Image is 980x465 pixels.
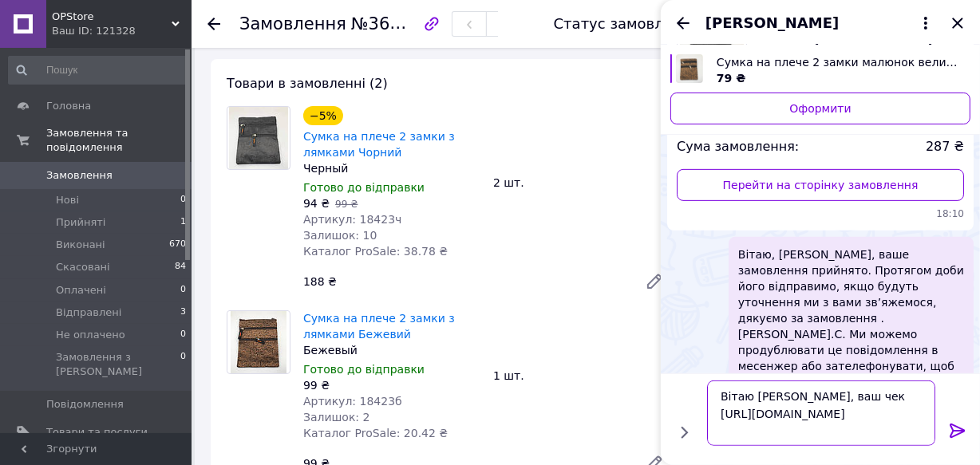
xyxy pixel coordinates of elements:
span: Артикул: 18423б [303,395,402,408]
span: Головна [46,99,91,113]
span: 0 [180,283,186,298]
div: 188 ₴ [297,270,632,293]
a: Сумка на плече 2 замки з лямками Бежевий [303,312,455,341]
span: 0 [180,350,186,379]
span: Товари в замовленні (2) [227,76,388,91]
span: Замовлення та повідомлення [46,126,192,155]
span: 1 [180,215,186,230]
span: 0 [180,328,186,342]
span: Замовлення з [PERSON_NAME] [56,350,180,379]
span: Повідомлення [46,397,124,412]
span: Товари та послуги [46,425,148,439]
span: 84 [175,260,186,274]
span: №366195749 [351,14,464,33]
span: 670 [169,238,186,252]
span: 287 ₴ [926,138,964,156]
div: Статус замовлення [554,16,701,32]
div: Повернутися назад [207,16,220,32]
span: Сума замовлення: [677,138,799,156]
span: Прийняті [56,215,105,230]
button: Показати кнопки [674,422,694,443]
span: 18:10 11.10.2025 [677,207,964,221]
span: 0 [180,193,186,207]
span: Залишок: 10 [303,229,377,242]
div: Черный [303,160,480,176]
img: Сумка на плече 2 замки з лямками Бежевий [231,311,286,373]
img: 6557923897_w640_h640_sumka-na-plecho.jpg [676,54,704,83]
img: Сумка на плече 2 замки з лямками Чорний [229,107,287,169]
span: Артикул: 18423ч [303,213,401,226]
span: Готово до відправки [303,181,425,194]
span: Нові [56,193,79,207]
span: Каталог ProSale: 20.42 ₴ [303,427,448,439]
a: Переглянути товар [670,54,970,86]
span: Замовлення [239,14,346,33]
div: 1 шт. [487,365,677,387]
span: 79 ₴ [717,72,745,85]
a: Редагувати [638,266,670,298]
span: Не оплачено [56,328,125,342]
span: [PERSON_NAME] [705,13,839,33]
span: Скасовані [56,260,110,274]
div: Ваш ID: 121328 [52,24,192,38]
div: 99 ₴ [303,377,480,393]
span: OPStore [52,10,172,24]
span: Сумка на плече 2 замки малюнок великі літери Коричневий [717,54,958,70]
span: Відправлені [56,305,121,320]
span: 99 ₴ [335,199,358,210]
div: 2 шт. [487,171,677,194]
button: Закрити [948,14,967,33]
div: −5% [303,106,343,125]
button: [PERSON_NAME] [705,13,935,33]
span: Каталог ProSale: 38.78 ₴ [303,245,448,258]
button: Назад [674,14,693,33]
a: Сумка на плече 2 замки з лямками Чорний [303,130,455,159]
span: Готово до відправки [303,363,425,376]
span: Залишок: 2 [303,411,370,424]
a: Оформити [670,93,970,124]
span: Замовлення [46,168,113,183]
span: Оплачені [56,283,106,298]
span: Виконані [56,238,105,252]
input: Пошук [8,56,188,85]
div: Бежевый [303,342,480,358]
textarea: Вітаю [PERSON_NAME], ваш чек [URL][DOMAIN_NAME] [707,380,935,446]
span: Вітаю, [PERSON_NAME], ваше замовлення прийнято. Протягом доби його відправимо, якщо будуть уточне... [738,246,964,422]
span: 94 ₴ [303,197,330,210]
a: Перейти на сторінку замовлення [677,169,964,201]
span: 3 [180,305,186,320]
